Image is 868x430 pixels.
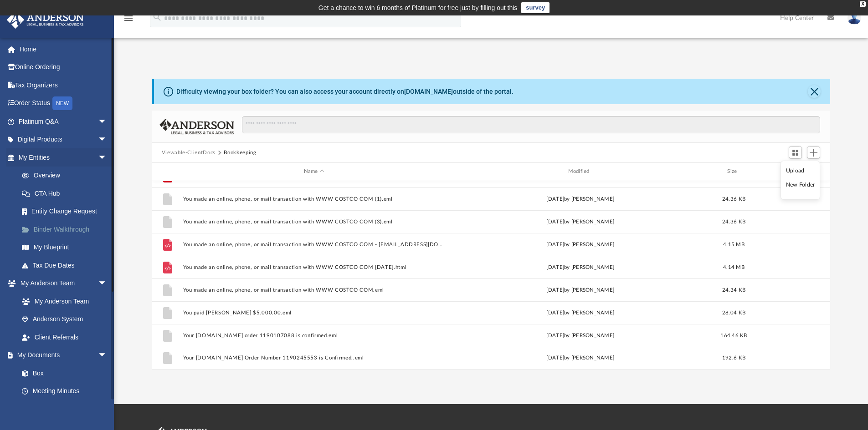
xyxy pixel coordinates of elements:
[224,149,256,157] button: Bookkeeping
[6,274,116,293] a: My Anderson Teamarrow_drop_down
[449,240,712,248] div: by [PERSON_NAME]
[546,333,564,338] span: [DATE]
[182,167,445,176] div: Name
[789,146,802,159] button: Switch to Grid View
[756,167,820,176] div: id
[786,180,815,190] li: New Folder
[722,310,745,315] span: 28.04 KB
[786,166,815,176] li: Upload
[6,131,121,149] a: Digital Productsarrow_drop_down
[723,264,745,269] span: 4.14 MB
[98,148,116,167] span: arrow_drop_down
[722,355,745,360] span: 192.6 KB
[449,309,712,317] div: by [PERSON_NAME]
[449,286,712,294] div: by [PERSON_NAME]
[6,76,121,94] a: Tax Organizers
[720,333,747,338] span: 164.46 KB
[546,310,564,315] span: [DATE]
[6,40,121,58] a: Home
[13,382,116,400] a: Meeting Minutes
[404,88,453,95] a: [DOMAIN_NAME]
[183,219,445,225] button: You made an online, phone, or mail transaction with WWW COSTCO COM (3).eml
[183,355,445,361] button: Your [DOMAIN_NAME] Order Number 1190245553 is Confirmed..eml
[6,94,121,113] a: Order StatusNEW
[546,196,564,201] span: [DATE]
[13,310,116,329] a: Anderson System
[183,287,445,293] button: You made an online, phone, or mail transaction with WWW COSTCO COM.eml
[807,146,821,159] button: Add
[176,87,514,96] div: Difficulty viewing your box folder? You can also access your account directly on outside of the p...
[546,355,564,360] span: [DATE]
[162,149,216,157] button: Viewable-ClientDocs
[847,11,861,25] img: User Pic
[449,218,712,226] div: by [PERSON_NAME]
[13,202,121,221] a: Entity Change Request
[546,242,564,247] span: [DATE]
[183,196,445,202] button: You made an online, phone, or mail transaction with WWW COSTCO COM (1).eml
[6,346,116,364] a: My Documentsarrow_drop_down
[98,131,116,149] span: arrow_drop_down
[183,242,445,248] button: You made an online, phone, or mail transaction with WWW COSTCO COM - [EMAIL_ADDRESS][DOMAIN_NAME]...
[722,219,745,224] span: 24.36 KB
[4,11,87,29] img: Anderson Advisors Platinum Portal
[6,148,121,167] a: My Entitiesarrow_drop_down
[546,264,564,269] span: [DATE]
[242,116,820,133] input: Search files and folders
[722,196,745,201] span: 24.36 KB
[13,238,116,257] a: My Blueprint
[723,242,745,247] span: 4.15 MB
[449,195,712,203] div: by [PERSON_NAME]
[13,328,116,346] a: Client Referrals
[722,287,745,292] span: 24.34 KB
[152,181,831,369] div: grid
[449,167,711,176] div: Modified
[152,12,162,22] i: search
[449,331,712,339] div: by [PERSON_NAME]
[13,184,121,202] a: CTA Hub
[156,167,179,176] div: id
[521,2,550,13] a: survey
[98,112,116,131] span: arrow_drop_down
[546,219,564,224] span: [DATE]
[546,287,564,292] span: [DATE]
[781,161,820,200] ul: Add
[183,264,445,270] button: You made an online, phone, or mail transaction with WWW COSTCO COM [DATE].html
[318,2,518,13] div: Get a chance to win 6 months of Platinum for free just by filling out this
[6,112,121,131] a: Platinum Q&Aarrow_drop_down
[98,346,116,365] span: arrow_drop_down
[123,17,134,24] a: menu
[6,58,121,76] a: Online Ordering
[52,96,72,110] div: NEW
[123,13,134,24] i: menu
[808,85,821,98] button: Close
[715,167,752,176] div: Size
[13,292,112,310] a: My Anderson Team
[449,263,712,271] div: by [PERSON_NAME]
[13,167,121,185] a: Overview
[183,310,445,316] button: You paid [PERSON_NAME] $5,000.00.eml
[13,364,112,382] a: Box
[860,1,866,7] div: close
[13,256,121,274] a: Tax Due Dates
[13,220,121,238] a: Binder Walkthrough
[183,333,445,339] button: Your [DOMAIN_NAME] order 1190107088 is confirmed.eml
[98,274,116,293] span: arrow_drop_down
[449,354,712,362] div: by [PERSON_NAME]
